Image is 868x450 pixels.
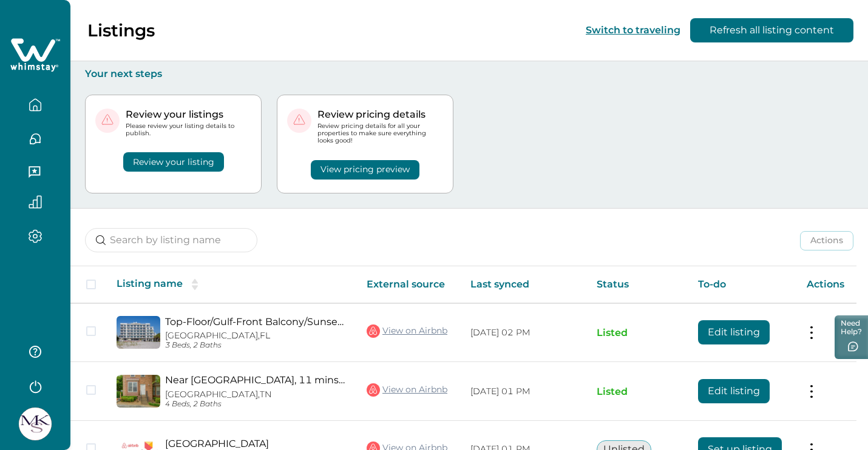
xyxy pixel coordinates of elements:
[367,382,447,398] a: View on Airbnb
[317,123,443,145] p: Review pricing details for all your properties to make sure everything looks good!
[117,375,160,408] img: propertyImage_Near Vandy, 11 minsDowntown, Park Free, Fast Wifi
[597,386,679,398] p: Listed
[87,20,155,41] p: Listings
[183,278,207,290] button: sorting
[165,400,347,409] p: 4 Beds, 2 Baths
[85,68,853,80] p: Your next steps
[165,374,347,386] a: Near [GEOGRAPHIC_DATA], 11 minsDowntown, [GEOGRAPHIC_DATA] Free, Fast Wifi
[586,24,680,36] button: Switch to traveling
[165,316,347,327] a: Top-Floor/Gulf-Front Balcony/Sunsets/Steps to Sand
[461,266,587,303] th: Last synced
[690,18,853,42] button: Refresh all listing content
[698,320,770,344] button: Edit listing
[165,331,347,341] p: [GEOGRAPHIC_DATA], FL
[311,160,419,180] button: View pricing preview
[688,266,798,303] th: To-do
[367,323,447,339] a: View on Airbnb
[126,109,251,121] p: Review your listings
[470,327,577,339] p: [DATE] 02 PM
[797,266,856,303] th: Actions
[126,123,251,137] p: Please review your listing details to publish.
[165,438,347,449] a: [GEOGRAPHIC_DATA]
[165,341,347,350] p: 3 Beds, 2 Baths
[470,386,577,398] p: [DATE] 01 PM
[317,109,443,121] p: Review pricing details
[698,379,770,403] button: Edit listing
[800,231,853,250] button: Actions
[597,327,679,339] p: Listed
[107,266,357,303] th: Listing name
[85,228,257,252] input: Search by listing name
[123,152,224,172] button: Review your listing
[19,408,52,440] img: Whimstay Host
[357,266,461,303] th: External source
[117,316,160,349] img: propertyImage_Top-Floor/Gulf-Front Balcony/Sunsets/Steps to Sand
[587,266,688,303] th: Status
[165,389,347,400] p: [GEOGRAPHIC_DATA], TN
